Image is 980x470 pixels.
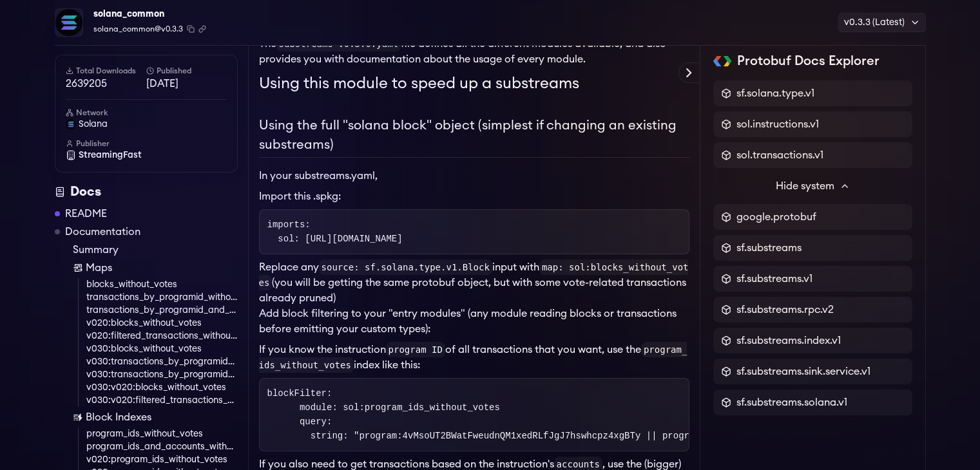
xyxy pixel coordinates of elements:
a: v030:transactions_by_programid_and_account_without_votes [86,368,238,381]
a: v020:program_ids_without_votes [86,453,238,466]
a: Summary [73,242,238,258]
button: Copy .spkg link to clipboard [198,25,206,33]
a: v030:transactions_by_programid_without_votes [86,355,238,368]
span: sol.transactions.v1 [736,147,823,163]
p: Add block filtering to your "entry modules" (any module reading blocks or transactions before emi... [259,306,689,337]
a: README [65,206,107,221]
a: solana [66,118,227,131]
a: Maps [73,260,238,276]
img: Map icon [73,263,83,273]
code: source: sf.solana.type.v1.Block [319,259,492,275]
a: transactions_by_programid_and_account_without_votes [86,304,238,317]
h2: Protobuf Docs Explorer [736,52,879,70]
span: [DATE] [146,76,227,91]
a: program_ids_and_accounts_without_votes [86,440,238,453]
div: solana_common [93,5,206,23]
span: google.protobuf [736,209,816,225]
span: 2639205 [66,76,146,91]
p: The file defines all the different modules available, and also provides you with documentation ab... [259,36,689,67]
a: v030:v020:filtered_transactions_without_votes [86,394,238,407]
div: Docs [55,183,238,201]
span: sf.substreams [736,240,802,256]
span: Hide system [776,178,834,194]
a: blocks_without_votes [86,278,238,291]
span: sol.instructions.v1 [736,117,819,132]
h6: Published [146,66,227,76]
img: solana [66,119,76,129]
span: sf.substreams.v1 [736,271,812,287]
h1: Using this module to speed up a substreams [259,72,689,95]
span: sf.substreams.sink.service.v1 [736,364,870,379]
h6: Publisher [66,138,227,149]
span: solana_common@v0.3.3 [93,23,183,35]
span: sf.substreams.index.v1 [736,333,841,348]
code: blockFilter: module: sol:program_ids_without_votes query: string: "program:4vMsoUT2BWatFweudnQM1x... [267,388,950,441]
h6: Network [66,108,227,118]
a: transactions_by_programid_without_votes [86,291,238,304]
a: v020:blocks_without_votes [86,317,238,330]
p: Replace any input with (you will be getting the same protobuf object, but with some vote-related ... [259,259,689,306]
div: v0.3.3 (Latest) [838,13,926,32]
span: sf.solana.type.v1 [736,86,814,101]
img: Package Logo [55,9,82,36]
h6: Total Downloads [66,66,146,76]
span: StreamingFast [79,149,142,162]
a: v020:filtered_transactions_without_votes [86,330,238,343]
a: StreamingFast [66,149,227,162]
p: In your substreams.yaml, [259,168,689,183]
span: solana [79,118,108,131]
span: sf.substreams.solana.v1 [736,395,847,410]
p: If you know the instruction of all transactions that you want, use the index like this: [259,342,689,373]
code: imports: sol: [URL][DOMAIN_NAME] [267,220,403,244]
span: sf.substreams.rpc.v2 [736,302,834,317]
code: program ID [386,342,445,357]
a: Documentation [65,224,140,240]
h2: Using the full "solana block" object (simplest if changing an existing substreams) [259,116,689,158]
a: v030:v020:blocks_without_votes [86,381,238,394]
button: Hide system [713,173,912,199]
a: v030:blocks_without_votes [86,343,238,355]
img: Block Index icon [73,412,83,422]
img: Protobuf [713,56,732,66]
button: Copy package name and version [187,25,195,33]
code: map: sol:blocks_without_votes [259,259,689,290]
a: program_ids_without_votes [86,428,238,440]
a: Block Indexes [73,409,238,425]
li: Import this .spkg: [259,189,689,204]
code: program_ids_without_votes [259,342,687,373]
